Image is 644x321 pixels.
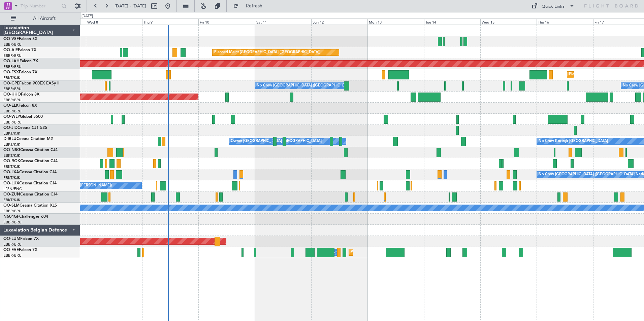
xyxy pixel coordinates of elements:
[3,153,20,158] a: EBKT/KJK
[3,170,57,174] a: OO-LXACessna Citation CJ4
[3,215,48,219] a: N604GFChallenger 604
[21,1,59,11] input: Trip Number
[3,64,22,69] a: EBBR/BRU
[3,109,22,114] a: EBBR/BRU
[3,170,19,174] span: OO-LXA
[230,1,270,11] button: Refresh
[3,126,47,130] a: OO-JIDCessna CJ1 525
[3,120,22,125] a: EBBR/BRU
[3,164,20,169] a: EBKT/KJK
[3,37,37,41] a: OO-VSFFalcon 8X
[86,19,142,25] div: Wed 8
[3,75,20,80] a: EBKT/KJK
[528,1,578,11] button: Quick Links
[7,13,73,24] button: All Aircraft
[3,186,22,191] a: LFSN/ENC
[3,192,20,197] span: OO-ZUN
[3,70,19,74] span: OO-FSX
[257,81,369,91] div: No Crew [GEOGRAPHIC_DATA] ([GEOGRAPHIC_DATA] National)
[3,137,17,141] span: D-IBLU
[240,4,268,8] span: Refresh
[367,19,424,25] div: Mon 13
[3,148,58,152] a: OO-NSGCessna Citation CJ4
[255,19,311,25] div: Sat 11
[142,19,198,25] div: Thu 9
[3,131,20,136] a: EBKT/KJK
[3,86,22,92] a: EBBR/BRU
[3,42,22,47] a: EBBR/BRU
[424,19,480,25] div: Tue 14
[3,175,20,180] a: EBKT/KJK
[3,115,43,119] a: OO-WLPGlobal 5500
[3,115,20,119] span: OO-WLP
[3,104,37,108] a: OO-ELKFalcon 8X
[3,104,19,108] span: OO-ELK
[3,37,19,41] span: OO-VSF
[3,81,19,85] span: OO-GPE
[198,19,255,25] div: Fri 10
[3,181,57,185] a: OO-LUXCessna Citation CJ4
[3,81,59,85] a: OO-GPEFalcon 900EX EASy II
[539,136,608,146] div: No Crew Kortrijk-[GEOGRAPHIC_DATA]
[3,137,53,141] a: D-IBLUCessna Citation M2
[3,220,22,225] a: EBBR/BRU
[3,93,21,97] span: OO-HHO
[82,13,93,19] div: [DATE]
[3,59,38,63] a: OO-LAHFalcon 7X
[311,19,367,25] div: Sun 12
[3,70,37,74] a: OO-FSXFalcon 7X
[3,253,22,258] a: EBBR/BRU
[3,148,20,152] span: OO-NSG
[3,248,19,252] span: OO-FAE
[3,59,20,63] span: OO-LAH
[3,198,20,203] a: EBKT/KJK
[3,204,57,208] a: OO-SLMCessna Citation XLS
[3,159,20,163] span: OO-ROK
[3,126,18,130] span: OO-JID
[3,242,22,247] a: EBBR/BRU
[3,192,58,197] a: OO-ZUNCessna Citation CJ4
[3,98,22,103] a: EBBR/BRU
[3,142,20,147] a: EBKT/KJK
[542,3,565,10] div: Quick Links
[3,53,22,58] a: EBBR/BRU
[3,93,39,97] a: OO-HHOFalcon 8X
[351,247,410,257] div: Planned Maint Melsbroek Air Base
[3,204,20,208] span: OO-SLM
[18,16,71,21] span: All Aircraft
[3,237,20,241] span: OO-LUM
[3,181,19,185] span: OO-LUX
[537,19,593,25] div: Thu 16
[115,3,146,9] span: [DATE] - [DATE]
[3,215,19,219] span: N604GF
[3,237,39,241] a: OO-LUMFalcon 7X
[3,48,18,52] span: OO-AIE
[3,248,37,252] a: OO-FAEFalcon 7X
[3,209,22,214] a: EBBR/BRU
[214,47,320,58] div: Planned Maint [GEOGRAPHIC_DATA] ([GEOGRAPHIC_DATA])
[480,19,537,25] div: Wed 15
[231,136,322,146] div: Owner [GEOGRAPHIC_DATA]-[GEOGRAPHIC_DATA]
[3,48,36,52] a: OO-AIEFalcon 7X
[3,159,58,163] a: OO-ROKCessna Citation CJ4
